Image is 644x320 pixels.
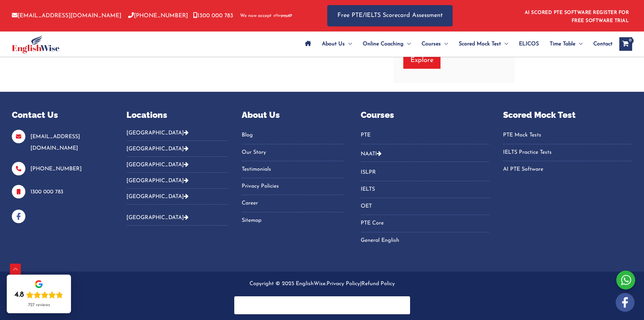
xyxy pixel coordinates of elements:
p: Locations [126,109,228,122]
a: CoursesMenu Toggle [416,32,453,56]
a: IELTS [361,184,490,195]
a: Scored Mock TestMenu Toggle [453,32,514,56]
a: Our Story [242,147,343,158]
a: OET [361,201,490,212]
a: ELICOS [514,32,544,56]
img: Afterpay-Logo [273,14,292,18]
a: Blog [242,130,343,141]
a: Online CoachingMenu Toggle [357,32,416,56]
a: [GEOGRAPHIC_DATA] [126,215,189,220]
a: PTE Core [361,218,490,229]
a: 1300 000 783 [30,189,63,195]
a: Explore [403,52,440,69]
img: facebook-blue-icons.png [12,210,25,223]
span: Time Table [550,32,575,56]
button: [GEOGRAPHIC_DATA] [126,130,228,141]
nav: Menu [361,130,490,144]
button: [GEOGRAPHIC_DATA] [126,210,228,226]
img: cropped-ew-logo [12,35,59,54]
a: About UsMenu Toggle [316,32,357,56]
p: Scored Mock Test [503,109,632,122]
a: [PHONE_NUMBER] [128,13,188,19]
a: ISLPR [361,167,490,178]
a: NAATI [361,151,377,157]
span: Contact [593,32,613,56]
a: Testimonials [242,164,343,175]
div: Rating: 4.8 out of 5 [15,290,63,300]
a: PTE Mock Tests [503,130,632,141]
a: General English [361,235,490,246]
p: Courses [361,109,490,122]
a: [GEOGRAPHIC_DATA] [126,194,189,199]
a: AI PTE Software [503,164,632,175]
button: [GEOGRAPHIC_DATA] [126,173,228,189]
a: PTE [361,130,490,141]
span: About Us [322,32,345,56]
a: Privacy Policies [242,181,343,192]
button: [GEOGRAPHIC_DATA] [126,189,228,205]
a: Contact [588,32,613,56]
div: 727 reviews [28,302,50,308]
span: We now accept [240,13,271,19]
button: NAATI [361,146,490,162]
button: [GEOGRAPHIC_DATA] [126,157,228,173]
a: Career [242,198,343,209]
a: Refund Policy [361,281,395,286]
p: Copyright © 2025 EnglishWise. | [12,278,632,290]
span: Courses [422,32,441,56]
a: View Shopping Cart, empty [619,37,632,51]
span: Online Coaching [363,32,404,56]
a: AI SCORED PTE SOFTWARE REGISTER FOR FREE SOFTWARE TRIAL [525,10,629,23]
span: Menu Toggle [575,32,582,56]
a: Sitemap [242,215,343,226]
a: 1300 000 783 [193,13,233,19]
nav: Site Navigation: Main Menu [300,32,613,56]
aside: Footer Widget 1 [12,109,110,223]
aside: Footer Widget 3 [242,109,343,235]
nav: Menu [503,130,632,175]
span: Scored Mock Test [459,32,501,56]
aside: Footer Widget 2 [126,109,228,231]
button: [GEOGRAPHIC_DATA] [126,141,228,157]
span: Menu Toggle [404,32,411,56]
a: [EMAIL_ADDRESS][DOMAIN_NAME] [30,134,80,151]
span: Menu Toggle [441,32,448,56]
span: ELICOS [519,32,539,56]
span: Menu Toggle [345,32,352,56]
p: Contact Us [12,109,110,122]
nav: Menu [242,130,343,226]
nav: Menu [361,167,490,246]
a: Time TableMenu Toggle [544,32,588,56]
aside: Header Widget 1 [521,5,632,27]
a: [PHONE_NUMBER] [30,166,82,172]
div: 4.8 [15,290,24,300]
a: Privacy Policy [327,281,360,286]
iframe: PayPal Message 1 [241,301,403,307]
a: IELTS Practice Tests [503,147,632,158]
img: white-facebook.png [616,293,635,312]
a: Free PTE/IELTS Scorecard Assessment [327,5,453,26]
aside: Footer Widget 4 [361,109,490,255]
p: About Us [242,109,343,122]
a: [EMAIL_ADDRESS][DOMAIN_NAME] [12,13,121,19]
span: Menu Toggle [501,32,508,56]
